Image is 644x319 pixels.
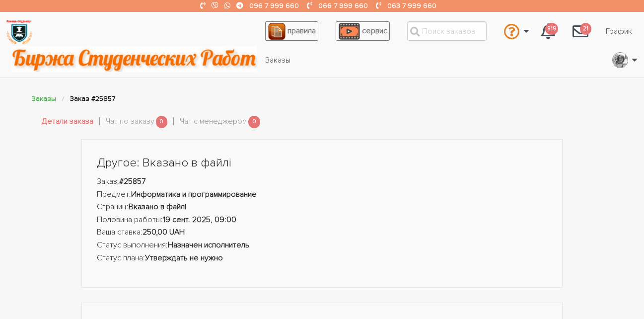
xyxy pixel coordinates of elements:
[268,23,285,40] img: agreement_icon-feca34a61ba7f3d1581b08bc946b2ec1ccb426f67415f344566775c155b7f62c.png
[97,188,548,201] li: Предмет:
[598,22,640,41] a: График
[339,23,359,40] img: play_icon-49f7f135c9dc9a03216cfdbccbe1e3994649169d890fb554cedf0eac35a01ba8.png
[119,176,145,186] strong: #25857
[145,253,223,263] strong: Утверждать не нужно
[97,201,548,214] li: Страниц:
[565,18,596,45] a: 21
[287,26,316,36] span: правила
[168,240,249,250] strong: Назначен исполнитель
[129,202,186,212] strong: Вказано в файлі
[156,116,168,128] span: 0
[249,1,299,10] a: 096 7 999 660
[11,46,257,72] img: motto-2ce64da2796df845c65ce8f9480b9c9d679903764b3ca6da4b6de107518df0fe.gif
[580,23,592,35] span: 21
[97,214,548,227] li: Половина работы:
[70,93,115,104] li: Заказ #25857
[97,226,548,239] li: Ваша ставка:
[106,115,154,128] a: Чат по заказу
[180,115,247,128] a: Чат с менеджером
[265,21,318,41] a: правила
[533,18,563,45] a: 819
[407,21,487,41] input: Поиск заказов
[5,18,33,46] img: logo-135dea9cf721667cc4ddb0c1795e3ba8b7f362e3d0c04e2cc90b931989920324.png
[131,189,257,199] strong: Информатика и программирование
[42,115,93,128] a: Детали заказа
[387,1,436,10] a: 063 7 999 660
[248,116,260,128] span: 0
[32,94,56,103] a: Заказы
[163,215,236,225] strong: 19 сент. 2025, 09:00
[97,239,548,252] li: Статус выполнения:
[613,52,628,68] img: CCB73B9F-136B-4597-9AD1-5B13BC2F2FD9.jpeg
[257,51,298,70] a: Заказы
[143,227,185,237] strong: 250,00 UAH
[318,1,368,10] a: 066 7 999 660
[97,175,548,188] li: Заказ:
[336,21,390,41] a: сервис
[97,155,548,171] h1: Другое: Вказано в файлі
[362,26,387,36] span: сервис
[97,252,548,265] li: Статус плана:
[545,23,558,35] span: 819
